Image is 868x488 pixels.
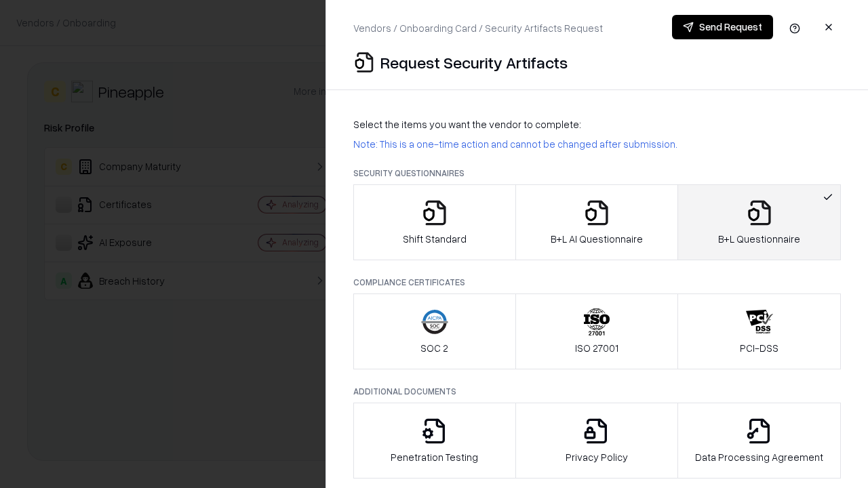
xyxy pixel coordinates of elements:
p: ISO 27001 [575,341,618,355]
p: Shift Standard [403,232,467,246]
p: Compliance Certificates [353,277,841,288]
button: B+L AI Questionnaire [515,184,679,260]
button: SOC 2 [353,293,516,369]
p: PCI-DSS [740,341,778,355]
p: Data Processing Agreement [695,450,823,464]
p: Vendors / Onboarding Card / Security Artifacts Request [353,21,603,35]
button: ISO 27001 [515,293,679,369]
p: Privacy Policy [566,450,628,464]
button: Data Processing Agreement [677,403,841,479]
button: Privacy Policy [515,403,679,479]
p: B+L AI Questionnaire [551,232,643,246]
p: Additional Documents [353,386,841,397]
p: Request Security Artifacts [380,52,568,73]
p: Security Questionnaires [353,167,841,179]
button: B+L Questionnaire [677,184,841,260]
p: SOC 2 [420,341,448,355]
button: PCI-DSS [677,293,841,369]
p: Note: This is a one-time action and cannot be changed after submission. [353,137,841,151]
button: Penetration Testing [353,403,516,479]
button: Shift Standard [353,184,516,260]
button: Send Request [672,15,773,39]
p: Select the items you want the vendor to complete: [353,117,841,131]
p: Penetration Testing [391,450,478,464]
p: B+L Questionnaire [718,232,800,246]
